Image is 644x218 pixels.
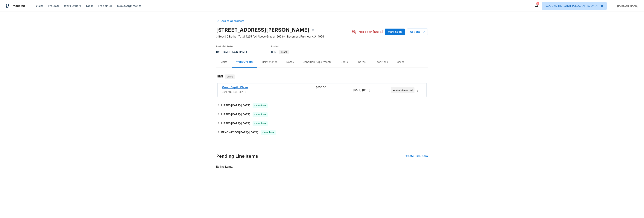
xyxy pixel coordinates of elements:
[286,60,294,64] div: Notes
[271,51,289,53] span: BRN
[64,4,81,8] span: Work Orders
[221,60,227,64] div: Visits
[241,122,250,125] span: [DATE]
[357,60,366,64] div: Photos
[231,104,250,107] span: -
[341,60,348,64] div: Costs
[216,119,428,128] div: LISTED [DATE]-[DATE]Complete
[545,4,598,8] span: [GEOGRAPHIC_DATA], [GEOGRAPHIC_DATA]
[236,60,253,64] div: Work Orders
[86,5,93,7] span: Tasks
[362,89,370,91] span: [DATE]
[221,112,250,117] h6: LISTED
[216,35,352,39] span: 3 Beds | 2 Baths | Total: 1265 ft² | Above Grade: 1265 ft² | Basement Finished: N/A | 1956
[48,4,60,8] span: Projects
[353,89,361,91] span: [DATE]
[216,45,233,48] span: Last Visit Date
[239,131,258,134] span: -
[249,131,258,134] span: [DATE]
[316,86,326,89] span: $550.00
[262,60,277,64] div: Maintenance
[222,86,248,89] a: Green Septic Clean
[221,130,258,135] h6: RENOVATION
[241,113,250,116] span: [DATE]
[616,4,638,8] span: [PERSON_NAME]
[217,74,223,79] h6: BRN
[216,110,428,119] div: LISTED [DATE]-[DATE]Complete
[375,60,388,64] div: Floor Plans
[410,30,425,34] span: Actions
[216,71,428,83] div: BRN Draft
[221,103,250,108] h6: LISTED
[536,2,539,6] div: 3
[231,113,240,116] span: [DATE]
[216,19,252,23] a: Back to all projects
[231,113,250,116] span: -
[359,30,383,34] span: Not seen [DATE]
[280,51,288,53] span: Draft
[216,148,405,165] h2: Pending Line Items
[216,128,428,137] div: RENOVATION [DATE]-[DATE]Complete
[253,122,267,125] span: Complete
[98,4,113,8] span: Properties
[216,101,428,110] div: LISTED [DATE]-[DATE]Complete
[231,104,240,107] span: [DATE]
[222,90,316,94] span: BRN_AND_LRR, SEPTIC
[405,155,428,158] div: Create Line Item
[36,4,43,8] span: Visits
[216,51,224,53] span: [DATE]
[309,27,316,33] button: Copy Address
[271,45,280,48] span: Project
[216,50,251,54] div: by [PERSON_NAME]
[241,104,250,107] span: [DATE]
[239,131,248,134] span: [DATE]
[385,29,405,35] button: Mark Seen
[393,88,414,92] span: Vendor Accepted
[13,4,25,8] span: Maestro
[253,113,267,116] span: Complete
[303,60,332,64] div: Condition Adjustments
[253,104,267,108] span: Complete
[397,60,404,64] div: Cases
[261,131,275,134] span: Complete
[231,122,240,125] span: [DATE]
[407,29,428,35] button: Actions
[388,30,402,34] span: Mark Seen
[216,28,309,32] h2: [STREET_ADDRESS][PERSON_NAME]
[225,75,234,79] span: Draft
[221,121,250,126] h6: LISTED
[231,122,250,125] span: -
[216,165,428,169] div: No line items.
[117,4,141,8] span: Geo Assignments
[353,88,370,92] span: -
